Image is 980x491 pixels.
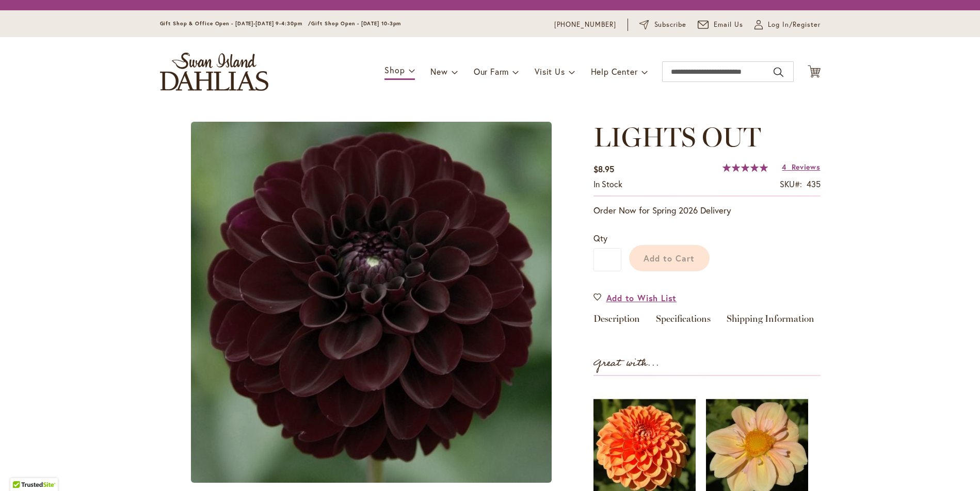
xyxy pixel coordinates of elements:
span: Help Center [591,66,638,77]
span: Subscribe [654,20,687,30]
button: Search [774,64,783,80]
span: Reviews [792,162,821,172]
span: Visit Us [535,66,565,77]
div: Detailed Product Info [593,314,821,329]
span: $8.95 [593,163,614,174]
div: 100% [722,163,768,172]
span: Email Us [714,20,743,30]
span: Log In/Register [768,20,821,30]
a: Specifications [656,314,711,329]
strong: SKU [780,178,802,189]
span: 4 [782,162,786,172]
strong: Great with... [593,355,660,372]
a: [PHONE_NUMBER] [554,20,617,30]
span: Qty [593,233,607,243]
p: Order Now for Spring 2026 Delivery [593,204,821,217]
a: Log In/Register [754,20,821,30]
div: Availability [593,178,622,190]
img: main product photo [191,122,552,483]
span: In stock [593,178,622,189]
a: Subscribe [639,20,686,30]
div: 435 [807,178,821,190]
span: Gift Shop Open - [DATE] 10-3pm [311,20,401,27]
a: Email Us [698,20,743,30]
span: Gift Shop & Office Open - [DATE]-[DATE] 9-4:30pm / [160,20,312,27]
a: Add to Wish List [593,292,677,304]
a: Description [593,314,640,329]
span: New [430,66,447,77]
span: LIGHTS OUT [593,121,761,153]
a: 4 Reviews [782,162,820,172]
a: store logo [160,53,268,91]
span: Our Farm [474,66,509,77]
span: Shop [384,64,405,75]
a: Shipping Information [727,314,814,329]
span: Add to Wish List [606,292,677,304]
